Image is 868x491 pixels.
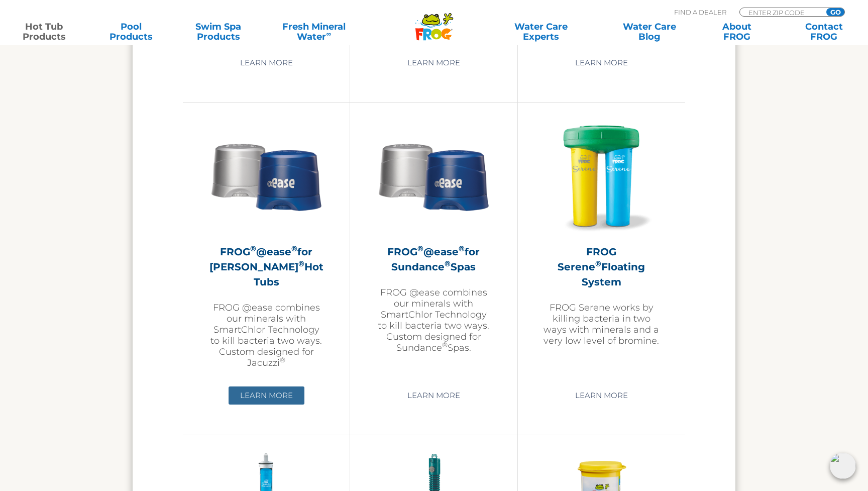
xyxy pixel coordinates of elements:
a: FROG®@ease®for [PERSON_NAME]®Hot TubsFROG @ease combines our minerals with SmartChlor Technology ... [208,118,324,379]
a: FROG®@ease®for Sundance®SpasFROG @ease combines our minerals with SmartChlor Technology to kill b... [375,118,492,379]
h2: FROG Serene Floating System [543,244,660,289]
a: Water CareExperts [486,22,596,42]
img: Sundance-cartridges-2-300x300.png [375,118,492,234]
sup: ® [291,244,297,253]
input: Zip Code Form [747,8,815,17]
a: ContactFROG [790,22,858,42]
sup: ∞ [326,30,331,38]
sup: ® [442,341,448,349]
sup: ® [298,259,304,268]
a: Swim SpaProducts [184,22,252,42]
img: openIcon [830,453,856,479]
a: Water CareBlog [616,22,684,42]
sup: ® [445,259,451,268]
a: Learn More [229,386,304,405]
p: Find A Dealer [674,8,726,17]
a: FROG Serene®Floating SystemFROG Serene works by killing bacteria in two ways with minerals and a ... [543,118,660,379]
a: Learn More [396,386,472,405]
sup: ® [459,244,465,253]
a: Fresh MineralWater∞ [272,22,357,42]
p: FROG @ease combines our minerals with SmartChlor Technology to kill bacteria two ways. Custom des... [375,287,492,353]
a: AboutFROG [703,22,771,42]
a: Learn More [564,386,639,405]
a: PoolProducts [97,22,165,42]
a: Learn More [229,54,304,72]
sup: ® [417,244,423,253]
a: Hot TubProducts [10,22,78,42]
sup: ® [280,356,285,364]
p: FROG Serene works by killing bacteria in two ways with minerals and a very low level of bromine. [543,302,660,346]
input: GO [826,8,844,16]
img: hot-tub-product-serene-floater-300x300.png [543,118,660,234]
h2: FROG @ease for Sundance Spas [375,244,492,274]
a: Learn More [396,54,472,72]
a: Learn More [564,54,639,72]
p: FROG @ease combines our minerals with SmartChlor Technology to kill bacteria two ways. Custom des... [208,302,324,368]
h2: FROG @ease for [PERSON_NAME] Hot Tubs [208,244,324,289]
img: Sundance-cartridges-2-300x300.png [208,118,324,234]
sup: ® [250,244,256,253]
sup: ® [595,259,601,268]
